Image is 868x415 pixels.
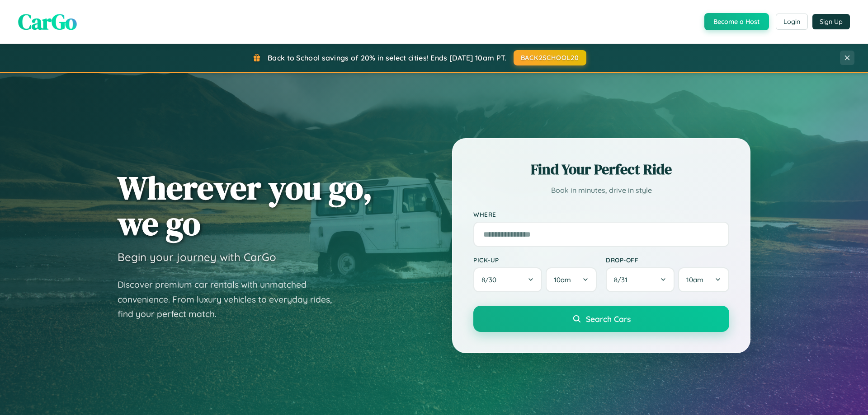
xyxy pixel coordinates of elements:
h1: Wherever you go, we go [118,170,373,241]
span: CarGo [18,7,77,37]
button: Login [776,14,808,30]
label: Drop-off [606,256,729,264]
button: 8/30 [473,267,542,292]
button: 8/31 [606,267,675,292]
label: Where [473,210,729,218]
span: Search Cars [586,314,631,324]
span: 10am [554,275,571,284]
button: Sign Up [812,14,850,29]
button: Search Cars [473,306,729,332]
span: 8 / 31 [614,275,632,284]
label: Pick-up [473,256,597,264]
h2: Find Your Perfect Ride [473,159,729,179]
button: Become a Host [704,13,769,30]
button: BACK2SCHOOL20 [514,50,586,65]
button: 10am [546,267,597,292]
p: Discover premium car rentals with unmatched convenience. From luxury vehicles to everyday rides, ... [118,277,344,322]
span: Back to School savings of 20% in select cities! Ends [DATE] 10am PT. [268,53,506,62]
h3: Begin your journey with CarGo [118,250,276,264]
span: 10am [686,275,703,284]
button: 10am [678,267,729,292]
p: Book in minutes, drive in style [473,184,729,197]
span: 8 / 30 [481,275,501,284]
